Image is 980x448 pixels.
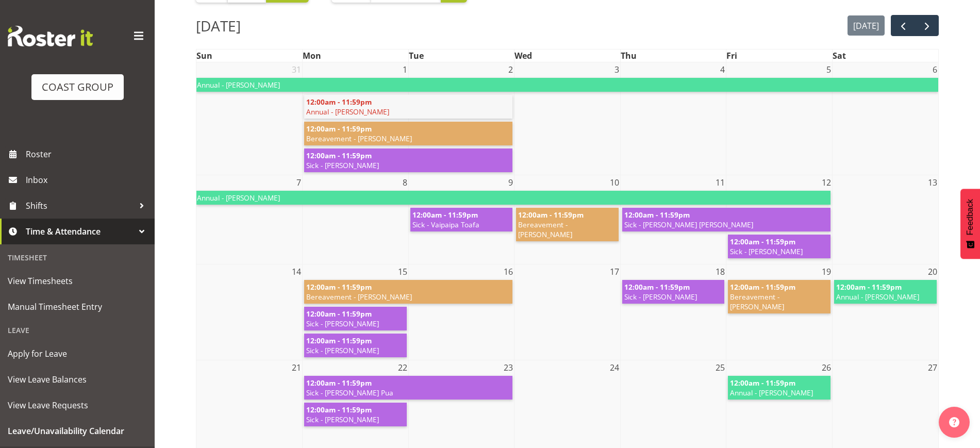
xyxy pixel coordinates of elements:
[726,50,737,61] span: Fri
[8,26,93,46] img: Rosterit website logo
[306,388,510,397] span: Sick - [PERSON_NAME] Pua
[8,397,147,413] span: View Leave Requests
[295,175,302,190] span: 7
[306,309,372,319] span: 12:00am - 11:59pm
[412,220,511,229] span: Sick - Vaipaipa Toafa
[915,15,939,36] button: next
[514,50,532,61] span: Wed
[306,97,372,107] span: 12:00am - 11:59pm
[8,273,147,289] span: View Timesheets
[26,224,134,239] span: Time & Attendance
[306,405,372,414] span: 12:00am - 11:59pm
[730,378,795,388] span: 12:00am - 11:59pm
[503,264,514,279] span: 16
[613,62,620,77] span: 3
[715,360,726,375] span: 25
[836,292,935,302] span: Annual - [PERSON_NAME]
[306,124,372,134] span: 12:00am - 11:59pm
[42,79,113,95] div: COAST GROUP
[197,80,938,90] span: Annual - [PERSON_NAME]
[825,62,832,77] span: 5
[960,189,980,259] button: Feedback - Show survey
[609,175,620,190] span: 10
[26,198,134,213] span: Shifts
[306,134,510,143] span: Bereavement - [PERSON_NAME]
[3,418,152,444] a: Leave/Unavailability Calendar
[624,282,690,292] span: 12:00am - 11:59pm
[397,264,408,279] span: 15
[621,50,637,61] span: Thu
[291,62,302,77] span: 31
[3,320,152,341] div: Leave
[821,264,832,279] span: 19
[291,264,302,279] span: 14
[609,264,620,279] span: 17
[624,210,690,220] span: 12:00am - 11:59pm
[927,360,938,375] span: 27
[397,360,408,375] span: 22
[3,268,152,294] a: View Timesheets
[8,346,147,361] span: Apply for Leave
[306,107,510,117] span: Annual - [PERSON_NAME]
[306,414,405,424] span: Sick - [PERSON_NAME]
[836,282,902,292] span: 12:00am - 11:59pm
[730,388,828,397] span: Annual - [PERSON_NAME]
[507,175,514,190] span: 9
[3,341,152,367] a: Apply for Leave
[927,264,938,279] span: 20
[402,175,408,190] span: 8
[3,392,152,418] a: View Leave Requests
[624,220,828,229] span: Sick - [PERSON_NAME] [PERSON_NAME]
[848,15,885,36] button: [DATE]
[306,319,405,328] span: Sick - [PERSON_NAME]
[719,62,726,77] span: 4
[730,237,795,246] span: 12:00am - 11:59pm
[518,210,584,220] span: 12:00am - 11:59pm
[507,62,514,77] span: 2
[730,282,795,292] span: 12:00am - 11:59pm
[891,15,915,36] button: prev
[3,247,152,268] div: Timesheet
[730,292,828,311] span: Bereavement - [PERSON_NAME]
[8,423,147,439] span: Leave/Unavailability Calendar
[303,50,321,61] span: Mon
[3,367,152,392] a: View Leave Balances
[306,292,510,302] span: Bereavement - [PERSON_NAME]
[26,146,150,162] span: Roster
[3,294,152,320] a: Manual Timesheet Entry
[8,372,147,387] span: View Leave Balances
[291,360,302,375] span: 21
[821,175,832,190] span: 12
[412,210,478,220] span: 12:00am - 11:59pm
[306,336,372,345] span: 12:00am - 11:59pm
[715,264,726,279] span: 18
[609,360,620,375] span: 24
[730,246,828,256] span: Sick - [PERSON_NAME]
[306,151,372,160] span: 12:00am - 11:59pm
[518,220,617,239] span: Bereavement - [PERSON_NAME]
[306,345,405,355] span: Sick - [PERSON_NAME]
[503,360,514,375] span: 23
[306,378,372,388] span: 12:00am - 11:59pm
[26,172,150,188] span: Inbox
[949,417,959,427] img: help-xxl-2.png
[821,360,832,375] span: 26
[927,175,938,190] span: 13
[715,175,726,190] span: 11
[8,299,147,314] span: Manual Timesheet Entry
[306,160,510,170] span: Sick - [PERSON_NAME]
[624,292,723,302] span: Sick - [PERSON_NAME]
[833,50,846,61] span: Sat
[197,193,828,203] span: Annual - [PERSON_NAME]
[966,199,975,235] span: Feedback
[196,15,241,37] h2: [DATE]
[932,62,938,77] span: 6
[196,50,212,61] span: Sun
[402,62,408,77] span: 1
[306,282,372,292] span: 12:00am - 11:59pm
[409,50,424,61] span: Tue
